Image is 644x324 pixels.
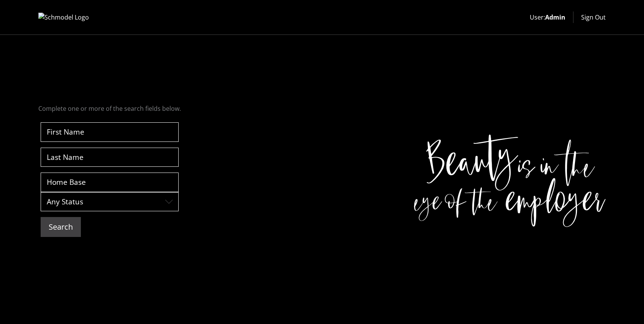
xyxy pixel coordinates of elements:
[38,104,181,113] p: Complete one or more of the search fields below.
[41,192,179,212] div: Any Status
[41,217,81,237] button: Search
[530,13,565,22] div: User:
[41,173,179,192] input: Home Base
[545,13,565,21] strong: Admin
[41,148,179,167] input: Last Name
[581,13,606,22] button: Sign Out
[41,122,179,142] input: First Name
[38,13,115,22] img: Schmodel Logo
